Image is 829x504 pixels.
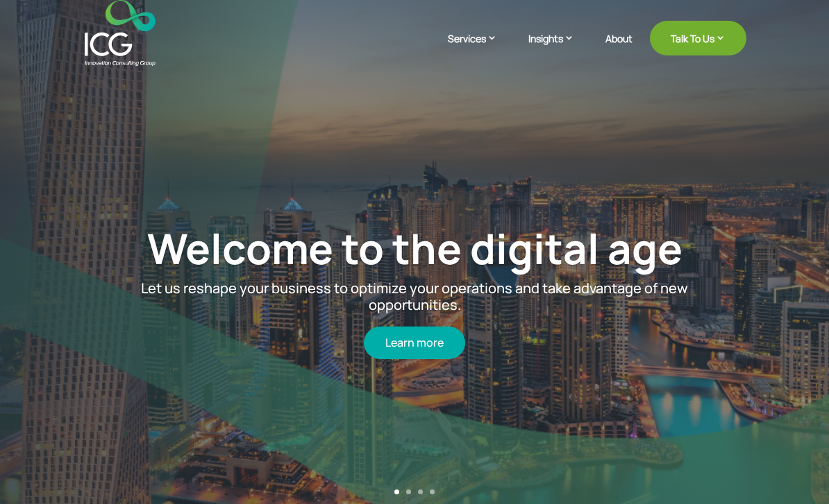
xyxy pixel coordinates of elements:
[406,489,411,494] a: 2
[147,219,683,276] a: Welcome to the digital age
[760,437,829,504] iframe: Chat Widget
[364,327,465,359] a: Learn more
[448,31,511,66] a: Services
[650,21,746,55] a: Talk To Us
[605,33,633,66] a: About
[394,489,399,494] a: 1
[430,489,435,494] a: 4
[418,489,423,494] a: 3
[528,31,588,66] a: Insights
[141,278,688,313] span: Let us reshape your business to optimize your operations and take advantage of new opportunities.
